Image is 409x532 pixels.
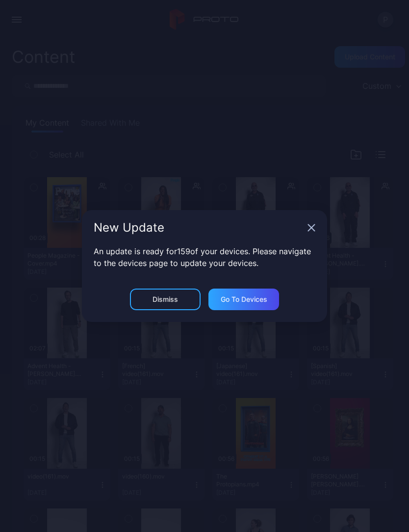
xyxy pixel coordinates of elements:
[94,245,315,269] p: An update is ready for 159 of your devices. Please navigate to the devices page to update your de...
[208,289,279,310] button: Go to devices
[221,295,267,303] div: Go to devices
[94,222,304,234] div: New Update
[130,289,201,310] button: Dismiss
[153,295,178,303] div: Dismiss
